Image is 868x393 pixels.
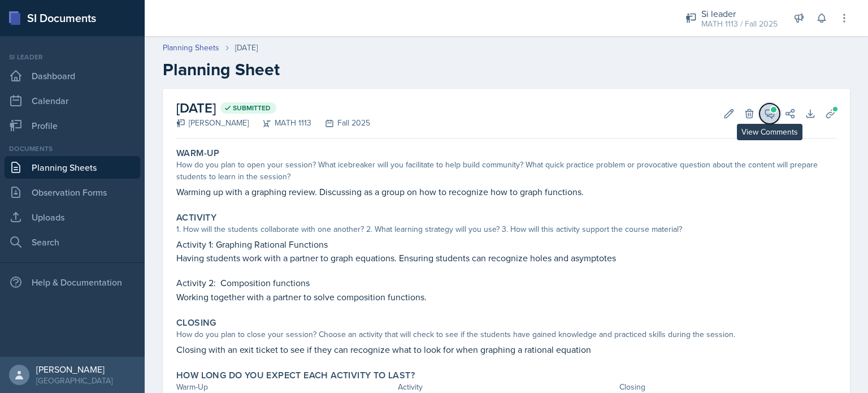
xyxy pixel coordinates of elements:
a: Observation Forms [5,181,140,204]
div: Documents [5,144,140,154]
div: How do you plan to open your session? What icebreaker will you facilitate to help build community... [176,159,836,183]
a: Planning Sheets [5,156,140,179]
div: MATH 1113 [249,117,311,129]
h2: [DATE] [176,98,370,118]
span: Submitted [233,103,271,113]
div: [DATE] [235,42,258,54]
a: Profile [5,114,140,137]
p: Working together with a partner to solve composition functions. [176,290,836,304]
h2: Planning Sheet [163,59,850,80]
div: Help & Documentation [5,271,140,293]
p: Having students work with a partner to graph equations. Ensuring students can recognize holes and... [176,251,836,265]
label: Activity [176,212,216,223]
p: Warming up with a graphing review. Discussing as a group on how to recognize how to graph functions. [176,185,836,198]
div: Closing [619,381,836,393]
p: Activity 1: Graphing Rational Functions [176,237,836,251]
label: How long do you expect each activity to last? [176,370,415,381]
a: Search [5,231,140,253]
div: [GEOGRAPHIC_DATA] [36,375,112,386]
label: Closing [176,317,216,329]
p: Closing with an exit ticket to see if they can recognize what to look for when graphing a rationa... [176,343,836,356]
div: Si leader [5,52,140,62]
a: Planning Sheets [163,42,219,54]
div: Warm-Up [176,381,393,393]
a: Uploads [5,206,140,228]
div: Si leader [701,7,778,20]
p: Activity 2: Composition functions [176,276,836,290]
div: Fall 2025 [311,117,370,129]
button: View Comments [759,103,780,124]
div: MATH 1113 / Fall 2025 [701,18,778,30]
div: [PERSON_NAME] [176,117,249,129]
a: Dashboard [5,64,140,87]
label: Warm-Up [176,148,220,159]
div: [PERSON_NAME] [36,364,112,375]
div: 1. How will the students collaborate with one another? 2. What learning strategy will you use? 3.... [176,223,836,235]
a: Calendar [5,89,140,112]
div: How do you plan to close your session? Choose an activity that will check to see if the students ... [176,329,836,340]
div: Activity [398,381,615,393]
